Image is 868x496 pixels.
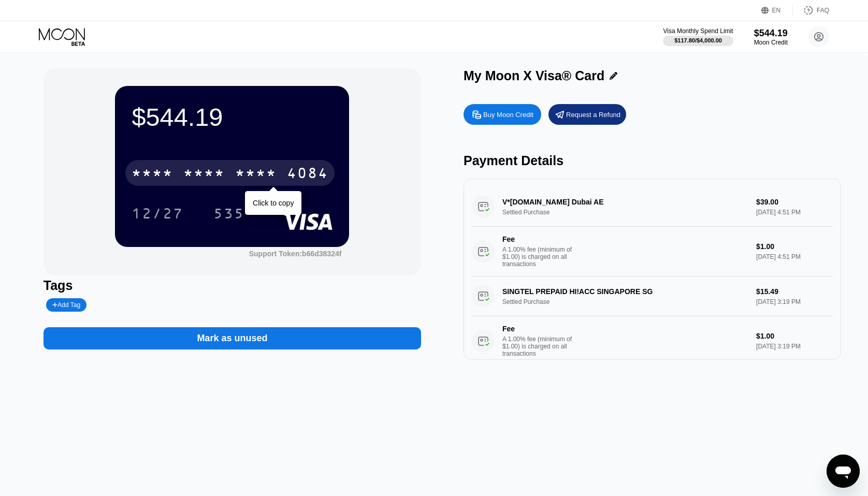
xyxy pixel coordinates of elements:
[827,455,860,488] iframe: 启动消息传送窗口的按钮
[502,335,580,357] div: A 1.00% fee (minimum of $1.00) is charged on all transactions
[761,5,793,16] div: EN
[132,207,183,223] div: 12/27
[464,68,604,83] div: My Moon X Visa® Card
[472,227,833,276] div: FeeA 1.00% fee (minimum of $1.00) is charged on all transactions$1.00[DATE] 4:51 PM
[754,39,788,46] div: Moon Credit
[772,7,781,14] div: EN
[52,301,80,309] div: Add Tag
[464,153,841,168] div: Payment Details
[817,7,829,14] div: FAQ
[472,316,833,366] div: FeeA 1.00% fee (minimum of $1.00) is charged on all transactions$1.00[DATE] 3:19 PM
[793,5,829,16] div: FAQ
[502,235,575,243] div: Fee
[756,242,833,251] div: $1.00
[197,332,267,344] div: Mark as unused
[756,253,833,260] div: [DATE] 4:51 PM
[132,103,332,132] div: $544.19
[502,246,580,268] div: A 1.00% fee (minimum of $1.00) is charged on all transactions
[754,28,788,39] div: $544.19
[483,110,533,119] div: Buy Moon Credit
[548,104,626,125] div: Request a Refund
[663,27,733,35] div: Visa Monthly Spend Limit
[44,317,421,349] div: Mark as unused
[674,37,722,43] div: $117.80 / $4,000.00
[124,200,191,226] div: 12/27
[44,278,421,293] div: Tags
[566,110,620,119] div: Request a Refund
[756,343,833,350] div: [DATE] 3:19 PM
[756,332,833,340] div: $1.00
[206,200,252,226] div: 535
[502,325,575,333] div: Fee
[464,104,541,125] div: Buy Moon Credit
[213,207,244,223] div: 535
[249,250,342,258] div: Support Token: b66d38324f
[253,199,294,207] div: Click to copy
[46,298,86,312] div: Add Tag
[663,27,733,46] div: Visa Monthly Spend Limit$117.80/$4,000.00
[754,28,788,46] div: $544.19Moon Credit
[287,166,328,183] div: 4084
[249,250,342,258] div: Support Token:b66d38324f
